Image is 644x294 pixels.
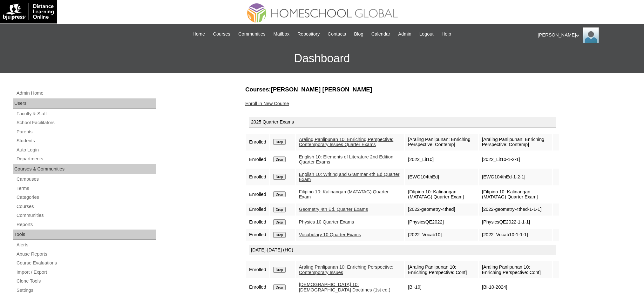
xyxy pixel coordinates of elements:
[442,30,451,38] span: Help
[299,207,368,212] a: Geometry 4th Ed. Quarter Exams
[405,134,478,150] td: [Araling Panlipunan: Enriching Perspective: Contemp]
[479,169,552,185] td: [EWG104thEd-1-2-1]
[210,30,234,38] a: Courses
[16,193,156,201] a: Categories
[416,30,437,38] a: Logout
[16,250,156,258] a: Abuse Reports
[273,207,286,212] input: Drop
[398,30,411,38] span: Admin
[273,191,286,197] input: Drop
[368,30,393,38] a: Calendar
[3,3,54,20] img: logo-white.png
[235,30,269,38] a: Communities
[249,245,556,256] div: [DATE]-[DATE] (HG)
[193,30,205,38] span: Home
[419,30,434,38] span: Logout
[16,137,156,145] a: Students
[538,27,638,43] div: [PERSON_NAME]
[16,221,156,229] a: Reports
[16,241,156,249] a: Alerts
[16,211,156,219] a: Communities
[274,30,290,38] span: Mailbox
[324,30,349,38] a: Contacts
[213,30,230,38] span: Courses
[16,155,156,163] a: Departments
[16,119,156,127] a: School Facilitators
[479,151,552,168] td: [2022_Lit10-1-2-1]
[299,137,393,147] a: Araling Panlipunan 10: Enriching Perspective: Contemporary Issues Quarter Exams
[273,284,286,290] input: Drop
[246,204,269,216] td: Enrolled
[270,30,293,38] a: Mailbox
[273,139,286,145] input: Drop
[13,164,156,174] div: Courses & Communities
[299,154,393,165] a: English 10: Elements of Literature 2nd Edition Quarter Exams
[299,219,354,224] a: Physics 10 Quarter Exams
[479,216,552,228] td: [PhysicsQE2022-1-1-1]
[246,186,269,203] td: Enrolled
[273,267,286,273] input: Drop
[246,151,269,168] td: Enrolled
[405,169,478,185] td: [EWG104thEd]
[299,232,361,237] a: Vocabulary 10 Quarter Exams
[245,101,289,106] a: Enroll in New Course
[405,216,478,228] td: [PhysicsQE2022]
[16,110,156,118] a: Faculty & Staff
[16,89,156,97] a: Admin Home
[405,151,478,168] td: [2022_Lit10]
[297,30,320,38] span: Repository
[273,174,286,180] input: Drop
[351,30,366,38] a: Blog
[299,172,400,182] a: English 10: Writing and Grammar 4th Ed Quarter Exam
[395,30,415,38] a: Admin
[405,261,478,278] td: [Araling Panlipunan 10: Enriching Perspective: Cont]
[246,169,269,185] td: Enrolled
[479,134,552,150] td: [Araling Panlipunan: Enriching Perspective: Contemp]
[299,189,389,200] a: Filipino 10: Kalinangan (MATATAG) Quarter Exam
[299,282,390,292] a: [DEMOGRAPHIC_DATA] 10: [DEMOGRAPHIC_DATA] Doctrines (1st ed.)
[294,30,323,38] a: Repository
[583,27,599,43] img: Ariane Ebuen
[249,117,556,128] div: 2025 Quarter Exams
[479,204,552,216] td: [2022-geometry-4thed-1-1-1]
[3,44,641,73] h3: Dashboard
[438,30,454,38] a: Help
[273,157,286,162] input: Drop
[16,128,156,136] a: Parents
[16,175,156,183] a: Campuses
[13,230,156,240] div: Tools
[16,203,156,210] a: Courses
[273,219,286,225] input: Drop
[238,30,266,38] span: Communities
[328,30,346,38] span: Contacts
[405,204,478,216] td: [2022-geometry-4thed]
[245,85,560,94] h3: Courses:[PERSON_NAME] [PERSON_NAME]
[246,216,269,228] td: Enrolled
[16,146,156,154] a: Auto Login
[354,30,363,38] span: Blog
[479,229,552,241] td: [2022_Vocab10-1-1-1]
[246,229,269,241] td: Enrolled
[246,134,269,150] td: Enrolled
[479,186,552,203] td: [Filipino 10: Kalinangan (MATATAG) Quarter Exam]
[405,186,478,203] td: [Filipino 10: Kalinangan (MATATAG) Quarter Exam]
[479,261,552,278] td: [Araling Panlipunan 10: Enriching Perspective: Cont]
[189,30,208,38] a: Home
[13,98,156,109] div: Users
[299,264,393,275] a: Araling Panlipunan 10: Enriching Perspective: Contemporary Issues
[405,229,478,241] td: [2022_Vocab10]
[273,232,286,238] input: Drop
[16,259,156,267] a: Course Evaluations
[16,268,156,276] a: Import / Export
[246,261,269,278] td: Enrolled
[371,30,390,38] span: Calendar
[16,184,156,192] a: Terms
[16,277,156,285] a: Clone Tools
